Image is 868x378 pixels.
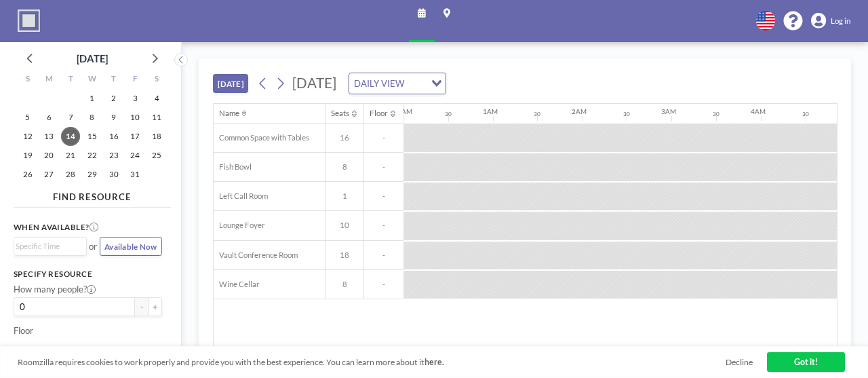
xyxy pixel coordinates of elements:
div: Name [219,109,239,118]
div: F [124,71,146,89]
span: Saturday, October 25, 2025 [147,146,166,165]
span: Wednesday, October 8, 2025 [83,108,102,127]
span: Common Space with Tables [214,133,309,143]
div: 2AM [572,107,587,115]
span: Saturday, October 18, 2025 [147,127,166,146]
div: 30 [534,111,540,117]
button: [DATE] [213,74,249,93]
a: Decline [726,357,753,367]
span: Log in [831,16,850,26]
span: - [364,280,403,289]
span: Friday, October 3, 2025 [125,89,144,108]
span: - [364,162,403,172]
a: Got it! [767,352,845,372]
span: Monday, October 13, 2025 [39,127,58,146]
span: Fish Bowl [214,162,252,172]
div: 30 [445,111,452,117]
label: How many people? [14,284,96,295]
span: - [364,191,403,201]
div: 4AM [751,107,766,115]
span: Sunday, October 26, 2025 [18,165,37,184]
span: Wednesday, October 22, 2025 [83,146,102,165]
span: Available Now [104,242,157,251]
div: W [81,71,103,89]
span: Friday, October 17, 2025 [125,127,144,146]
span: 10 [326,221,364,230]
a: here. [425,357,444,367]
span: Thursday, October 16, 2025 [104,127,123,146]
span: Thursday, October 2, 2025 [104,89,123,108]
span: Wednesday, October 15, 2025 [83,127,102,146]
span: Saturday, October 4, 2025 [147,89,166,108]
div: 30 [802,111,809,117]
span: Thursday, October 30, 2025 [104,165,123,184]
span: - [364,221,403,230]
input: Search for option [16,240,79,252]
div: T [60,71,81,89]
img: organization-logo [18,10,40,32]
span: Sunday, October 19, 2025 [18,146,37,165]
span: Monday, October 20, 2025 [39,146,58,165]
span: Monday, October 6, 2025 [39,108,58,127]
span: 16 [326,133,364,143]
span: Wednesday, October 1, 2025 [83,89,102,108]
div: 1AM [483,107,498,115]
div: Floor [370,109,388,118]
span: Roomzilla requires cookies to work properly and provide you with the best experience. You can lea... [18,357,726,367]
span: 1 [326,191,364,201]
div: [DATE] [77,49,108,68]
span: Tuesday, October 21, 2025 [61,146,80,165]
div: 3AM [661,107,676,115]
span: - [364,133,403,143]
span: Left Call Room [214,191,268,201]
div: Search for option [14,238,86,255]
span: Sunday, October 12, 2025 [18,127,37,146]
span: 8 [326,280,364,289]
span: Friday, October 24, 2025 [125,146,144,165]
div: T [103,71,125,89]
h3: Specify resource [14,269,162,279]
span: Saturday, October 11, 2025 [147,108,166,127]
span: Thursday, October 23, 2025 [104,146,123,165]
span: Sunday, October 5, 2025 [18,108,37,127]
span: Monday, October 27, 2025 [39,165,58,184]
div: S [17,71,39,89]
span: [DATE] [292,75,336,91]
span: Wednesday, October 29, 2025 [83,165,102,184]
span: DAILY VIEW [352,76,407,91]
span: Friday, October 31, 2025 [125,165,144,184]
span: Thursday, October 9, 2025 [104,108,123,127]
span: Friday, October 10, 2025 [125,108,144,127]
span: or [89,241,97,252]
span: 8 [326,162,364,172]
a: Log in [811,13,850,29]
button: Available Now [100,237,162,256]
button: - [135,297,149,316]
div: M [38,71,60,89]
span: Tuesday, October 7, 2025 [61,108,80,127]
div: Seats [331,109,349,118]
label: Floor [14,325,33,336]
span: Tuesday, October 28, 2025 [61,165,80,184]
input: Search for option [408,76,423,91]
span: Tuesday, October 14, 2025 [61,127,80,146]
button: + [149,297,162,316]
div: Search for option [349,73,446,94]
span: Wine Cellar [214,280,260,289]
span: 18 [326,250,364,260]
div: 30 [713,111,719,117]
h4: FIND RESOURCE [14,187,171,203]
div: 30 [623,111,630,117]
div: S [146,71,167,89]
span: Lounge Foyer [214,221,265,230]
span: Vault Conference Room [214,250,298,260]
span: - [364,250,403,260]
